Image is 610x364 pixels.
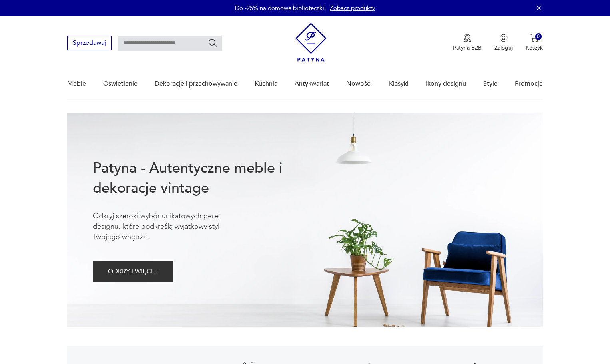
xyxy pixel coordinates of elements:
a: Ikony designu [426,68,466,99]
button: Patyna B2B [453,34,482,52]
a: Nowości [346,68,372,99]
button: Sprzedawaj [67,36,112,50]
button: Szukaj [208,38,217,48]
a: ODKRYJ WIĘCEJ [93,269,173,275]
p: Do -25% na domowe biblioteczki! [235,4,326,12]
p: Odkryj szeroki wybór unikatowych pereł designu, które podkreślą wyjątkowy styl Twojego wnętrza. [93,211,245,242]
p: Koszyk [526,44,543,52]
a: Meble [67,68,86,99]
button: Zaloguj [494,34,513,52]
a: Style [483,68,498,99]
a: Kuchnia [255,68,277,99]
button: 0Koszyk [526,34,543,52]
img: Ikona medalu [463,34,471,43]
a: Klasyki [389,68,409,99]
a: Promocje [515,68,543,99]
img: Patyna - sklep z meblami i dekoracjami vintage [295,23,327,62]
a: Zobacz produkty [330,4,375,12]
p: Patyna B2B [453,44,482,52]
button: ODKRYJ WIĘCEJ [93,261,173,282]
div: 0 [535,33,542,40]
a: Dekoracje i przechowywanie [155,68,237,99]
img: Ikona koszyka [530,34,538,42]
img: Ikonka użytkownika [500,34,508,42]
h1: Patyna - Autentyczne meble i dekoracje vintage [93,158,309,198]
p: Zaloguj [494,44,513,52]
a: Ikona medaluPatyna B2B [453,34,482,52]
a: Oświetlenie [103,68,138,99]
a: Antykwariat [295,68,329,99]
a: Sprzedawaj [67,41,112,46]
